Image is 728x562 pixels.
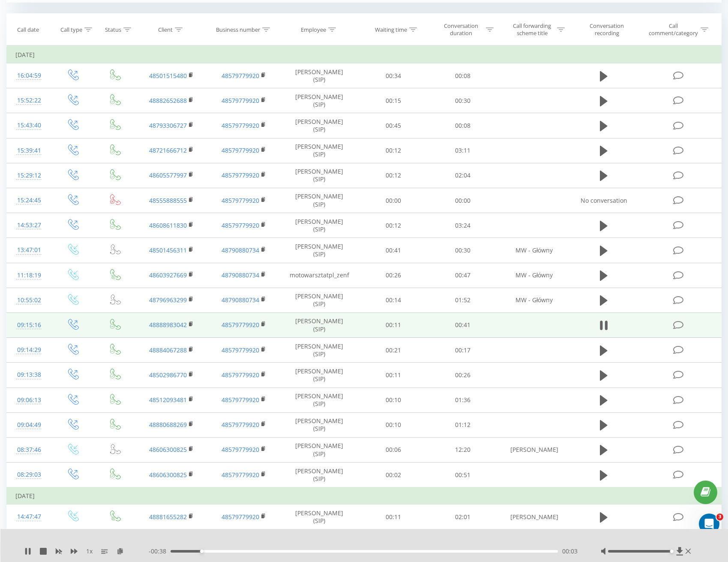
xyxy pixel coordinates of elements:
span: 1 x [86,547,93,556]
a: 48579779920 [222,221,259,229]
td: 00:47 [428,263,498,288]
div: Waiting time [375,26,407,33]
td: [PERSON_NAME] (SIP) [280,388,358,412]
div: 08:37:46 [15,442,43,458]
a: 48579779920 [222,121,259,129]
a: 48606300825 [149,445,187,454]
a: 48606300825 [149,471,187,479]
div: Conversation recording [579,22,635,37]
iframe: Intercom live chat [699,514,719,534]
td: 00:41 [358,238,428,263]
a: 48796963299 [149,296,187,304]
td: 01:12 [428,412,498,437]
a: 48579779920 [222,471,259,479]
a: 48579779920 [222,396,259,404]
td: 00:11 [358,505,428,529]
td: 03:11 [428,138,498,163]
div: 09:15:16 [15,317,43,334]
a: 48882652688 [149,96,187,105]
a: 48790880734 [222,296,259,304]
a: 48881655282 [149,513,187,521]
td: [PERSON_NAME] (SIP) [280,88,358,113]
a: 48579779920 [222,321,259,329]
td: 00:12 [358,138,428,163]
td: MW - Główny [498,288,570,313]
span: - 00:38 [149,547,171,556]
td: [PERSON_NAME] (SIP) [280,313,358,337]
td: [PERSON_NAME] (SIP) [280,412,358,437]
a: 48793306727 [149,121,187,129]
td: 00:17 [428,338,498,363]
div: 09:14:29 [15,342,43,358]
td: [PERSON_NAME] [498,437,570,462]
div: Conversation duration [438,22,484,37]
div: 10:55:02 [15,292,43,309]
td: [PERSON_NAME] (SIP) [280,288,358,313]
div: 15:43:40 [15,117,43,134]
a: 48579779920 [222,513,259,521]
td: 00:21 [358,338,428,363]
a: 48502986770 [149,371,187,379]
a: 48579779920 [222,445,259,454]
a: 48579779920 [222,421,259,429]
a: 48579779920 [222,171,259,179]
a: 48888983042 [149,321,187,329]
div: 15:52:22 [15,92,43,109]
div: Accessibility label [670,550,674,553]
td: [DATE] [7,487,722,505]
td: motowarsztatpl_zenf [280,263,358,288]
a: 48790880734 [222,271,259,279]
a: 48579779920 [222,96,259,105]
div: 13:47:01 [15,242,43,258]
div: Business number [216,26,260,33]
td: MW - Główny [498,238,570,263]
td: 00:14 [358,288,428,313]
div: 15:24:45 [15,192,43,209]
td: 01:36 [428,388,498,412]
td: [PERSON_NAME] (SIP) [280,213,358,238]
td: 00:51 [428,463,498,488]
td: 00:11 [358,363,428,388]
td: [PERSON_NAME] (SIP) [280,437,358,462]
div: 15:39:41 [15,142,43,159]
a: 48501456311 [149,246,187,254]
a: 48512093481 [149,396,187,404]
td: 02:04 [428,163,498,188]
td: [PERSON_NAME] (SIP) [280,163,358,188]
td: 00:30 [428,88,498,113]
td: [PERSON_NAME] (SIP) [280,113,358,138]
td: 00:06 [358,437,428,462]
a: 48501515480 [149,72,187,80]
a: 48880688269 [149,421,187,429]
td: 00:00 [428,188,498,213]
div: 16:04:59 [15,67,43,84]
td: MW - Główny [498,263,570,288]
a: 48579779920 [222,196,259,204]
td: 00:12 [358,213,428,238]
td: 00:08 [428,113,498,138]
a: 48605577997 [149,171,187,179]
td: 00:26 [428,363,498,388]
div: 09:06:13 [15,392,43,409]
td: [PERSON_NAME] [498,505,570,529]
a: 48579779920 [222,72,259,80]
a: 48884067288 [149,346,187,354]
a: 48579779920 [222,346,259,354]
td: [PERSON_NAME] (SIP) [280,363,358,388]
a: 48555888555 [149,196,187,204]
div: 09:13:38 [15,367,43,383]
td: 00:12 [358,163,428,188]
span: 3 [716,514,723,520]
td: 00:00 [358,188,428,213]
td: 03:24 [428,213,498,238]
div: Call forwarding scheme title [509,22,555,37]
div: 08:29:03 [15,466,43,483]
td: 00:10 [358,412,428,437]
a: 48790880734 [222,246,259,254]
div: 09:04:49 [15,417,43,433]
a: 48579779920 [222,146,259,154]
td: 00:26 [358,263,428,288]
span: 00:03 [562,547,578,556]
td: 01:52 [428,288,498,313]
td: [PERSON_NAME] (SIP) [280,463,358,488]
